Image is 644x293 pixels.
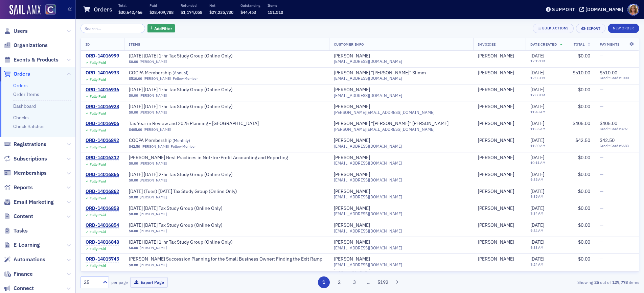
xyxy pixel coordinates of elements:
a: [PERSON_NAME] [140,195,167,199]
div: Fully Paid [90,94,106,99]
a: [PERSON_NAME] [478,239,514,245]
span: [DATE] [530,222,544,228]
div: [PERSON_NAME] [478,104,514,110]
span: [EMAIL_ADDRESS][DOMAIN_NAME] [334,144,402,149]
span: [PERSON_NAME][EMAIL_ADDRESS][DOMAIN_NAME] [334,127,435,132]
span: 151,510 [268,9,283,15]
a: [DATE] [DATE] 1-hr Tax Study Group (Online Only) [129,104,233,110]
a: Dashboard [13,103,36,109]
span: September 2025 Wednesday 1-hr Tax Study Group (Online Only) [129,53,233,59]
span: — [600,222,603,228]
a: [PERSON_NAME] [334,53,370,59]
span: Items [129,42,140,47]
a: [PERSON_NAME] [140,229,167,233]
a: Check Batches [13,123,45,129]
span: Content [14,213,33,220]
div: [PERSON_NAME] [478,138,514,144]
span: November 2025 Wednesday Tax Study Group (Online Only) [129,222,223,228]
a: [PERSON_NAME] [334,222,370,228]
span: — [600,53,603,59]
a: [PERSON_NAME] Succession Planning for the Small Business Owner: Finding the Exit Ramp [129,256,322,262]
a: [PERSON_NAME] [144,127,171,132]
span: $0.00 [129,110,138,115]
a: [PERSON_NAME] [478,53,514,59]
span: — [600,171,603,177]
time: 12:19 PM [530,58,545,63]
span: $0.00 [129,59,138,64]
a: ORD-14016312 [86,155,119,161]
div: Fully Paid [90,145,106,149]
a: [PERSON_NAME] [478,256,514,262]
a: [PERSON_NAME] [478,172,514,178]
span: [EMAIL_ADDRESS][DOMAIN_NAME] [334,228,402,234]
a: [PERSON_NAME] [334,138,370,144]
button: Bulk Actions [533,24,574,33]
a: [PERSON_NAME] "[PERSON_NAME]" [PERSON_NAME] [334,121,448,127]
span: — [600,103,603,109]
a: New Order [608,25,639,31]
a: ORD-14016999 [86,53,119,59]
span: ( Annual ) [172,70,188,75]
span: Credit Card x8761 [600,127,634,131]
span: COCPA Membership [129,70,214,76]
span: — [600,87,603,93]
a: Reports [4,184,33,191]
span: Credit Card x6683 [600,144,634,148]
span: — [600,205,603,211]
div: Export [586,27,600,30]
a: Checks [13,115,29,121]
a: [PERSON_NAME] [334,172,370,178]
a: [PERSON_NAME] Best Practices in Not-for-Profit Accounting and Reporting [129,155,288,161]
div: [PERSON_NAME] [334,87,370,93]
time: 11:36 AM [530,126,546,131]
span: $0.00 [578,205,590,211]
div: Fully Paid [90,230,106,234]
button: Export Page [130,277,168,288]
span: ( Monthly ) [172,138,190,143]
time: 9:35 AM [530,177,544,182]
time: 12:03 PM [530,75,545,80]
span: Mary Ruparel [478,172,521,178]
div: Fellow Member [173,76,198,81]
a: ORD-14015745 [86,256,119,262]
button: 1 [318,276,330,288]
div: [PERSON_NAME] [478,87,514,93]
span: $510.00 [573,70,590,76]
button: New Order [608,24,639,33]
div: [PERSON_NAME] [334,189,370,195]
a: ORD-14016862 [86,189,119,195]
div: Fully Paid [90,213,106,217]
a: Organizations [4,42,48,49]
span: $0.00 [578,87,590,93]
span: December 2025 (Tues) Thursday Tax Study Group (Online Only) [129,189,237,195]
a: [PERSON_NAME] [140,263,167,267]
a: [PERSON_NAME] [478,205,514,212]
button: Export [576,24,605,33]
div: Fully Paid [90,179,106,184]
div: [DOMAIN_NAME] [585,6,623,13]
span: $0.00 [129,195,138,199]
span: Automations [14,256,45,263]
span: [DATE] [530,70,544,76]
span: $0.00 [129,161,138,166]
span: $0.00 [129,178,138,182]
span: [DATE] [530,171,544,177]
a: ORD-14016866 [86,172,119,178]
a: [DATE] [DATE] Tax Study Group (Online Only) [129,205,223,212]
span: $0.00 [129,212,138,216]
div: Fully Paid [90,128,106,132]
div: [PERSON_NAME] [334,205,370,212]
span: Add Filter [154,25,172,31]
span: $0.00 [578,188,590,194]
span: — [600,188,603,194]
span: [EMAIL_ADDRESS][DOMAIN_NAME] [334,161,402,166]
div: ORD-14016936 [86,87,119,93]
span: Tasks [14,227,28,235]
a: [PERSON_NAME] [140,178,167,182]
span: Caroline Wright [478,155,521,161]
